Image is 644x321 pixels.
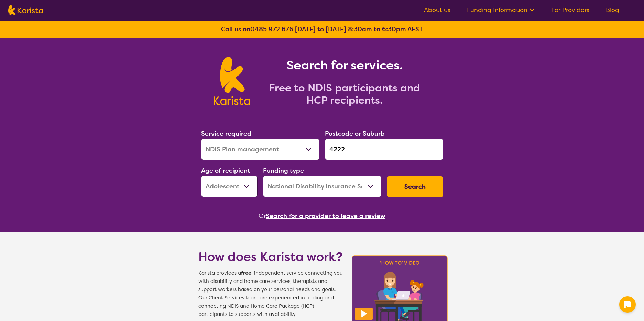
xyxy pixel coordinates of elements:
img: Karista logo [214,57,250,105]
b: free [241,270,251,276]
button: Search for a provider to leave a review [266,211,385,221]
h1: How does Karista work? [198,249,343,265]
span: Or [259,211,266,221]
h2: Free to NDIS participants and HCP recipients. [259,82,430,106]
a: Blog [606,6,619,14]
b: Call us on [DATE] to [DATE] 8:30am to 6:30pm AEST [221,25,423,33]
a: Funding Information [467,6,535,14]
label: Age of recipient [201,167,250,175]
h1: Search for services. [259,57,430,73]
img: Karista logo [8,5,43,15]
button: Search [387,176,443,197]
a: For Providers [551,6,589,14]
label: Funding type [263,167,304,175]
input: Type [325,139,443,160]
a: 0485 972 676 [250,25,293,33]
label: Service required [201,129,251,138]
a: About us [424,6,450,14]
span: Karista provides a , independent service connecting you with disability and home care services, t... [198,269,343,319]
label: Postcode or Suburb [325,129,385,138]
